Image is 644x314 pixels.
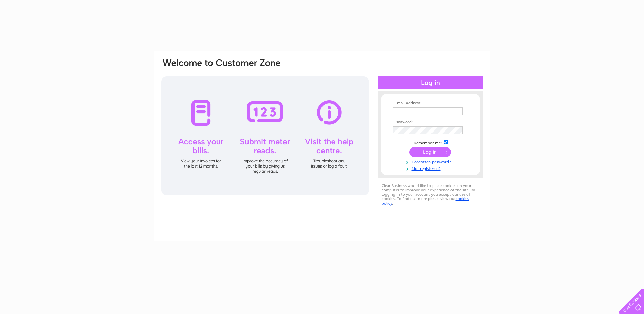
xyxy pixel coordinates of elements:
[391,101,470,106] th: Email Address:
[391,139,470,146] td: Remember me?
[409,147,451,157] input: Submit
[382,196,469,206] a: cookies policy
[393,165,470,171] a: Not registered?
[391,120,470,125] th: Password:
[378,180,483,209] div: Clear Business would like to place cookies on your computer to improve your experience of the sit...
[393,158,470,165] a: Forgotten password?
